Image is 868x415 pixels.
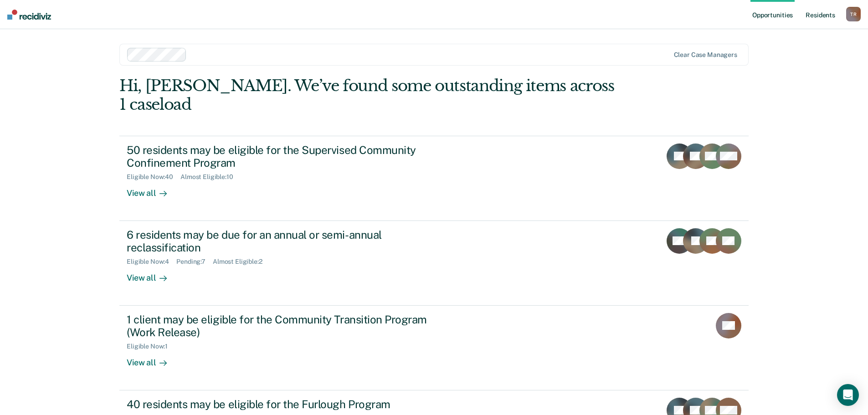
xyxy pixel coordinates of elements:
[127,173,180,181] div: Eligible Now : 40
[127,343,175,350] div: Eligible Now : 1
[127,398,447,411] div: 40 residents may be eligible for the Furlough Program
[7,10,51,20] img: Recidiviz
[119,77,623,114] div: Hi, [PERSON_NAME]. We’ve found some outstanding items across 1 caseload
[127,313,447,339] div: 1 client may be eligible for the Community Transition Program (Work Release)
[119,136,749,221] a: 50 residents may be eligible for the Supervised Community Confinement ProgramEligible Now:40Almos...
[127,350,178,368] div: View all
[674,51,737,59] div: Clear case managers
[837,384,859,406] div: Open Intercom Messenger
[127,143,447,170] div: 50 residents may be eligible for the Supervised Community Confinement Program
[127,258,176,266] div: Eligible Now : 4
[846,7,861,21] div: T R
[846,7,861,21] button: TR
[119,306,749,390] a: 1 client may be eligible for the Community Transition Program (Work Release)Eligible Now:1View all
[176,258,213,266] div: Pending : 7
[180,173,241,181] div: Almost Eligible : 10
[127,266,178,283] div: View all
[127,181,178,199] div: View all
[119,221,749,306] a: 6 residents may be due for an annual or semi-annual reclassificationEligible Now:4Pending:7Almost...
[213,258,270,266] div: Almost Eligible : 2
[127,228,447,255] div: 6 residents may be due for an annual or semi-annual reclassification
